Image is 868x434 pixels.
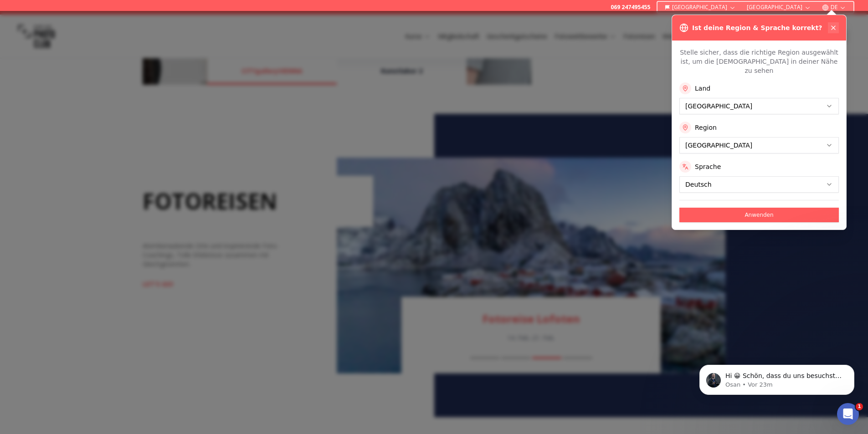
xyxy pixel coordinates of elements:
button: [GEOGRAPHIC_DATA] [743,2,815,13]
button: DE [818,2,850,13]
h3: Ist deine Region & Sprache korrekt? [692,23,822,32]
label: Region [695,123,717,132]
p: Stelle sicher, dass die richtige Region ausgewählt ist, um die [DEMOGRAPHIC_DATA] in deiner Nähe ... [679,48,839,75]
label: Sprache [695,162,721,171]
span: 1 [856,403,863,410]
button: Anwenden [679,208,839,222]
button: [GEOGRAPHIC_DATA] [661,2,740,13]
iframe: Intercom notifications Nachricht [686,346,868,409]
label: Land [695,84,710,93]
iframe: Intercom live chat [837,403,859,425]
a: 069 247495455 [611,4,650,11]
